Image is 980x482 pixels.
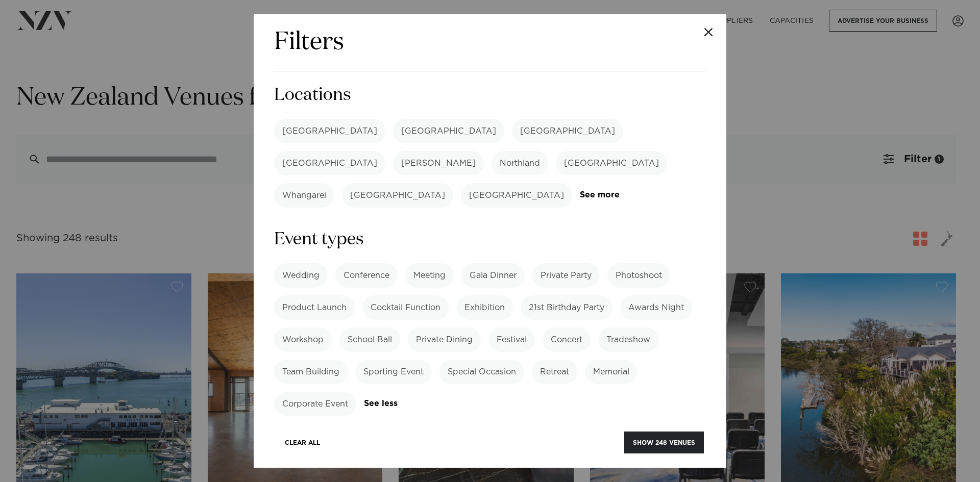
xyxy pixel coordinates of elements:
[488,327,535,352] label: Festival
[598,327,658,352] label: Tradeshow
[585,360,638,384] label: Memorial
[556,151,667,175] label: [GEOGRAPHIC_DATA]
[607,263,670,288] label: Photoshoot
[461,263,525,288] label: Gala Dinner
[339,327,400,352] label: School Ball
[620,295,692,320] label: Awards Night
[274,392,356,416] label: Corporate Event
[274,183,334,208] label: Whangarei
[393,119,504,143] label: [GEOGRAPHIC_DATA]
[274,119,385,143] label: [GEOGRAPHIC_DATA]
[691,14,726,50] button: Close
[532,263,600,288] label: Private Party
[274,295,355,320] label: Product Launch
[342,183,453,208] label: [GEOGRAPHIC_DATA]
[624,432,704,453] button: Show 248 venues
[461,183,572,208] label: [GEOGRAPHIC_DATA]
[274,228,706,251] h3: Event types
[274,360,348,384] label: Team Building
[393,151,484,175] label: [PERSON_NAME]
[274,27,344,59] h2: Filters
[274,151,385,175] label: [GEOGRAPHIC_DATA]
[274,84,706,107] h3: Locations
[532,360,577,384] label: Retreat
[355,360,432,384] label: Sporting Event
[274,327,332,352] label: Workshop
[456,295,513,320] label: Exhibition
[405,263,454,288] label: Meeting
[543,327,591,352] label: Concert
[512,119,623,143] label: [GEOGRAPHIC_DATA]
[521,295,612,320] label: 21st Birthday Party
[335,263,398,288] label: Conference
[276,432,329,453] button: Clear All
[492,151,548,175] label: Northland
[362,295,449,320] label: Cocktail Function
[408,327,481,352] label: Private Dining
[274,263,328,288] label: Wedding
[439,360,524,384] label: Special Occasion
